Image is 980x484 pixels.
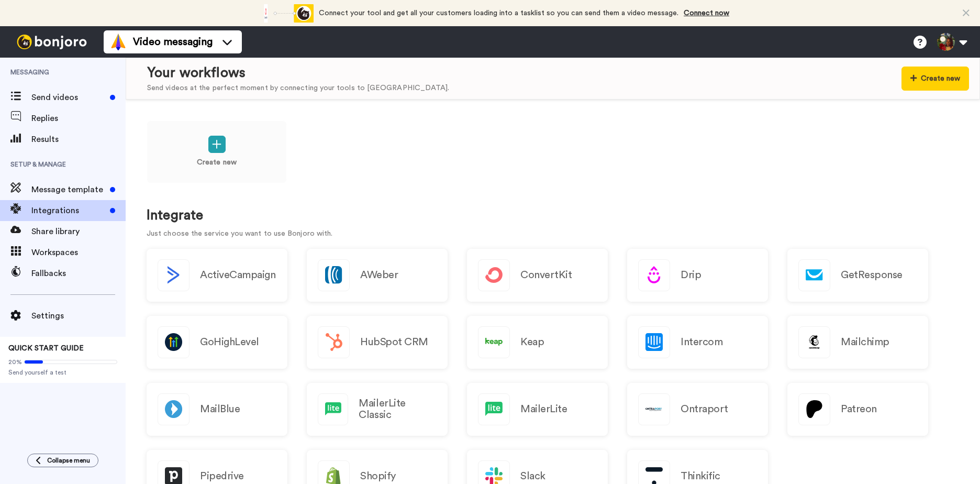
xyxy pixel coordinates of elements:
img: logo_intercom.svg [639,327,670,358]
div: animation [256,4,314,23]
span: Collapse menu [47,456,90,465]
a: MailerLite [467,383,608,436]
h2: MailerLite Classic [359,398,437,421]
a: Keap [467,316,608,369]
h2: Patreon [841,403,877,415]
img: logo_activecampaign.svg [158,260,189,291]
a: HubSpot CRM [307,316,448,369]
h1: Integrate [147,208,959,223]
h2: MailerLite [520,403,567,415]
a: Mailchimp [787,316,928,369]
span: Video messaging [133,35,213,49]
a: ConvertKit [467,249,608,302]
button: Create new [901,67,969,91]
h2: Intercom [681,336,722,348]
a: GoHighLevel [147,316,287,369]
a: MailBlue [147,383,287,436]
h2: ActiveCampaign [200,269,275,281]
p: Create new [197,157,237,168]
p: Just choose the service you want to use Bonjoro with. [147,228,959,239]
img: logo_mailerlite.svg [478,394,509,425]
h2: Keap [520,336,544,348]
img: logo_patreon.svg [799,394,830,425]
h2: Drip [681,269,701,281]
span: Connect your tool and get all your customers loading into a tasklist so you can send them a video... [319,9,678,17]
img: logo_ontraport.svg [639,394,670,425]
div: Send videos at the perfect moment by connecting your tools to [GEOGRAPHIC_DATA]. [147,83,449,94]
img: logo_mailerlite.svg [318,394,348,425]
a: Ontraport [627,383,768,436]
img: logo_aweber.svg [318,260,349,291]
span: Integrations [31,204,106,217]
span: Replies [31,112,126,125]
span: QUICK START GUIDE [8,345,84,352]
button: ActiveCampaign [147,249,287,302]
h2: Shopify [360,470,396,482]
span: Fallbacks [31,267,126,280]
img: logo_keap.svg [478,327,509,358]
h2: ConvertKit [520,269,572,281]
a: Connect now [684,9,729,17]
h2: MailBlue [200,403,240,415]
img: logo_getresponse.svg [799,260,830,291]
a: Drip [627,249,768,302]
img: logo_hubspot.svg [318,327,349,358]
img: logo_convertkit.svg [478,260,509,291]
span: Share library [31,225,126,238]
a: Intercom [627,316,768,369]
a: GetResponse [787,249,928,302]
img: logo_drip.svg [639,260,670,291]
h2: Pipedrive [200,470,244,482]
img: bj-logo-header-white.svg [13,35,91,49]
h2: GoHighLevel [200,336,259,348]
span: Send videos [31,91,106,104]
a: Patreon [787,383,928,436]
h2: Slack [520,470,545,482]
span: Settings [31,310,126,322]
img: logo_mailblue.png [158,394,189,425]
h2: GetResponse [841,269,903,281]
h2: AWeber [360,269,398,281]
h2: Mailchimp [841,336,889,348]
h2: Thinkific [681,470,720,482]
span: Send yourself a test [8,368,117,377]
img: logo_mailchimp.svg [799,327,830,358]
span: Results [31,133,126,146]
a: AWeber [307,249,448,302]
span: Message template [31,183,106,196]
img: logo_gohighlevel.png [158,327,189,358]
h2: Ontraport [681,403,728,415]
img: vm-color.svg [110,34,127,50]
div: Your workflows [147,63,449,83]
button: Collapse menu [27,454,98,467]
a: Create new [147,120,287,183]
span: Workspaces [31,246,126,259]
a: MailerLite Classic [307,383,448,436]
span: 20% [8,358,22,366]
h2: HubSpot CRM [360,336,428,348]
